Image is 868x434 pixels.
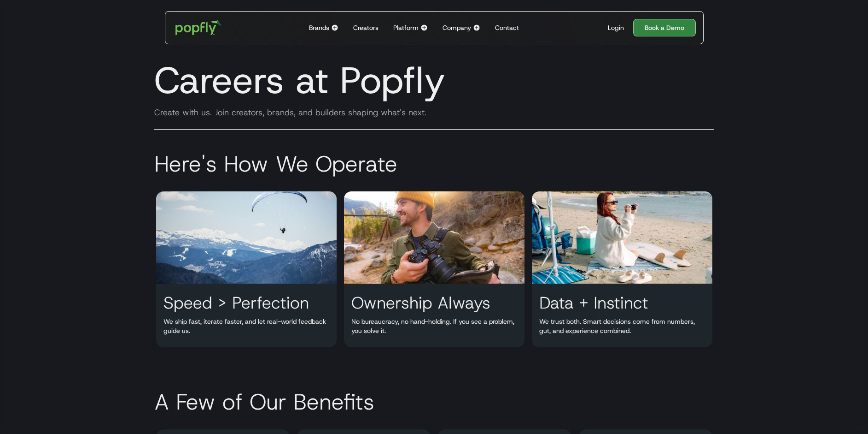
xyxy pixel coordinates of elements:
[495,23,519,32] div: Contact
[604,23,628,32] a: Login
[350,12,382,44] a: Creators
[393,23,419,32] div: Platform
[147,58,722,102] h1: Careers at Popfly
[344,317,524,335] p: No bureaucracy, no hand-holding. If you see a problem, you solve it.
[532,317,712,335] p: We trust both. Smart decisions come from numbers, gut, and experience combined.
[309,23,329,32] div: Brands
[633,19,696,36] a: Book a Demo
[156,293,316,312] h3: Speed > Perfection
[147,388,722,416] h2: A Few of Our Benefits
[491,12,523,44] a: Contact
[147,150,722,178] h2: Here's How We Operate
[156,317,337,335] p: We ship fast, iterate faster, and let real-world feedback guide us.
[169,14,228,42] a: home
[608,23,624,32] div: Login
[443,23,471,32] div: Company
[532,293,656,312] h3: Data + Instinct
[147,107,722,118] div: Create with us. Join creators, brands, and builders shaping what's next.
[353,23,379,32] div: Creators
[344,293,498,312] h3: Ownership Always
